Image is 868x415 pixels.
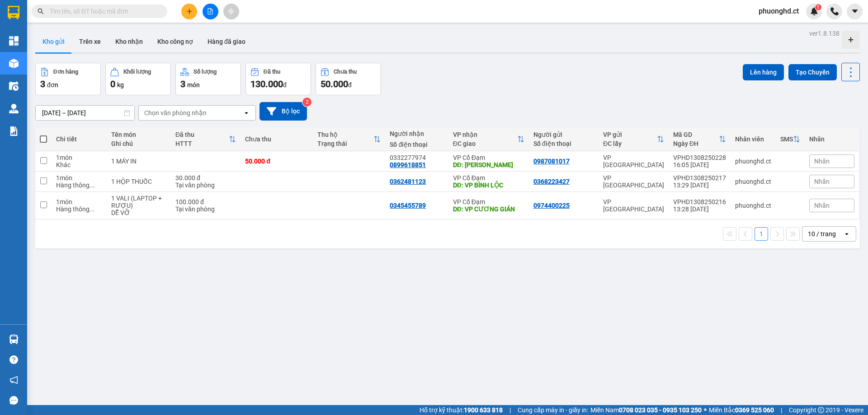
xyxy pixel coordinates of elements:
button: Kho công nợ [150,31,200,52]
div: Hàng thông thường [56,182,102,189]
span: đ [348,81,352,89]
div: Tại văn phòng [175,182,236,189]
span: 3 [40,79,45,89]
span: Cung cấp máy in - giấy in: [518,405,588,415]
div: DỄ VỠ [111,209,166,216]
div: Số điện thoại [533,140,594,147]
div: 1 món [56,154,102,161]
img: warehouse-icon [9,81,19,91]
th: Toggle SortBy [776,127,805,151]
div: Tên món [111,131,166,138]
div: 16:05 [DATE] [673,161,726,168]
sup: 1 [815,4,821,10]
div: Khối lượng [123,69,151,75]
img: logo-vxr [8,6,19,19]
span: copyright [818,407,824,413]
span: search [38,8,44,14]
button: Đơn hàng3đơn [35,63,101,95]
div: Chưa thu [334,69,357,75]
div: Đã thu [264,69,280,75]
span: ⚪️ [704,408,707,412]
div: ĐC lấy [603,140,657,147]
button: Kho gửi [35,31,72,52]
div: VP [GEOGRAPHIC_DATA] [603,154,664,168]
img: phone-icon [830,7,839,15]
img: warehouse-icon [9,335,19,344]
div: Tạo kho hàng mới [842,31,860,49]
div: VPHD1308250217 [673,174,726,182]
span: 1 [816,4,820,10]
div: HTTT [175,140,229,147]
div: Số lượng [193,69,217,75]
div: VPHD1308250216 [673,198,726,205]
div: Khác [56,161,102,168]
div: VP [GEOGRAPHIC_DATA] [603,198,664,213]
div: VP Cổ Đạm [453,198,524,205]
div: DĐ: VP BÌNH LỘC [453,182,524,189]
sup: 2 [302,98,311,107]
svg: open [243,109,250,117]
div: VP [GEOGRAPHIC_DATA] [603,174,664,189]
button: Lên hàng [743,64,784,80]
button: Kho nhận [108,31,150,52]
div: Ghi chú [111,140,166,147]
span: caret-down [851,7,859,15]
span: đơn [47,81,58,89]
button: file-add [203,4,218,19]
div: 1 món [56,174,102,182]
div: Mã GD [673,131,719,138]
div: DĐ: XUÂN VIÊN [453,161,524,168]
span: Miền Nam [590,405,702,415]
div: VP gửi [603,131,657,138]
button: aim [223,4,239,19]
button: Số lượng3món [175,63,241,95]
div: 13:29 [DATE] [673,182,726,189]
svg: open [843,230,850,238]
div: Người gửi [533,131,594,138]
span: ... [90,182,95,189]
div: Nhãn [809,135,854,143]
div: phuonghd.ct [735,202,771,209]
div: Chi tiết [56,135,102,143]
div: VP Cổ Đạm [453,154,524,161]
div: 100.000 đ [175,198,236,205]
div: 10 / trang [808,229,836,238]
div: 0368223427 [533,178,570,185]
div: Chưa thu [245,135,308,143]
span: Nhãn [814,202,830,209]
span: Miền Bắc [709,405,774,415]
th: Toggle SortBy [171,127,241,151]
span: kg [117,81,124,89]
span: món [187,81,200,89]
div: phuonghd.ct [735,178,771,185]
div: 1 HỘP THUỐC [111,178,166,185]
div: Đã thu [175,131,229,138]
div: Đơn hàng [53,69,78,75]
span: 130.000 [250,79,283,89]
strong: 0369 525 060 [735,406,774,414]
strong: 0708 023 035 - 0935 103 250 [619,406,702,414]
span: ... [90,205,95,213]
th: Toggle SortBy [599,127,669,151]
span: | [781,405,782,415]
div: 50.000 đ [245,158,308,165]
div: 0974400225 [533,202,570,209]
th: Toggle SortBy [448,127,529,151]
button: Trên xe [72,31,108,52]
div: VP Cổ Đạm [453,174,524,182]
div: Chọn văn phòng nhận [144,108,207,117]
div: ĐC giao [453,140,517,147]
strong: 1900 633 818 [464,406,503,414]
div: ver 1.8.138 [809,28,840,38]
button: Tạo Chuyến [788,64,837,80]
span: 50.000 [321,79,348,89]
button: Bộ lọc [259,102,307,121]
div: VP nhận [453,131,517,138]
span: phuonghd.ct [751,5,806,17]
input: Select a date range. [36,106,134,120]
div: 13:28 [DATE] [673,205,726,213]
span: aim [228,8,234,14]
img: solution-icon [9,126,19,136]
div: Số điện thoại [390,141,443,148]
div: Hàng thông thường [56,205,102,213]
